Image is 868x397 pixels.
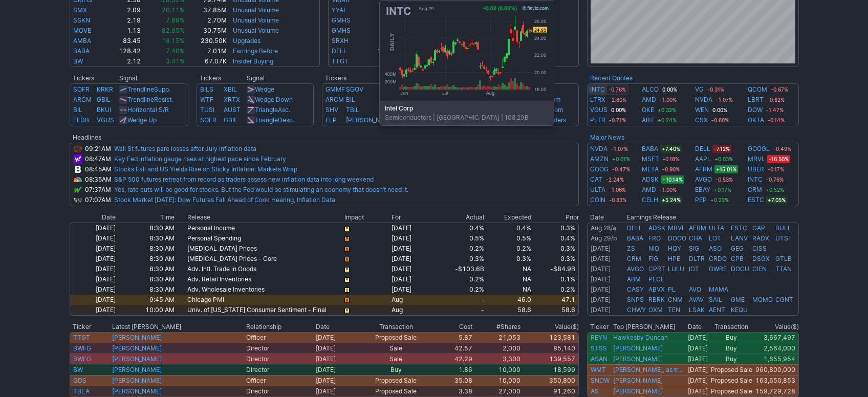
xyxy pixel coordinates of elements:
[590,105,607,115] a: VGUS
[591,344,607,352] a: STSS
[772,145,793,153] span: -0.49%
[648,245,659,252] a: NIO
[591,255,611,262] a: [DATE]
[73,27,91,34] a: MOVE
[764,186,786,194] span: +0.52%
[765,175,785,184] span: -0.76%
[590,74,633,82] a: Recent Quotes
[642,105,654,115] a: OKE
[332,16,351,24] a: GMHS
[668,245,681,252] a: HQY
[689,306,705,314] a: LSAK
[695,154,711,164] a: AAPL
[73,106,82,114] a: BIL
[748,185,762,195] a: CRM
[590,115,605,125] a: PLTR
[127,116,157,124] a: Wedge Up
[709,245,722,252] a: ASO
[689,285,701,293] a: AVO
[748,144,770,154] a: GOOGL
[73,96,92,103] a: ARCM
[712,145,731,153] span: -7.12%
[695,105,709,115] a: WEN
[642,144,658,154] a: BABA
[610,145,630,153] span: -1.07%
[344,212,391,223] th: Impact
[695,174,712,185] a: AVGO
[332,6,345,14] a: YYAI
[611,165,632,173] span: -0.47%
[590,144,607,154] a: NVDA
[713,155,734,163] span: +0.03%
[604,175,625,184] span: -2.24%
[591,285,611,293] a: [DATE]
[607,85,627,94] span: -0.76%
[748,164,764,174] a: UBER
[112,377,162,384] a: [PERSON_NAME]
[590,195,605,205] a: COIN
[695,95,712,105] a: NVDA
[642,95,656,105] a: AMD
[127,106,169,114] a: Horizontal S/R
[112,366,162,373] a: [PERSON_NAME]
[591,366,606,373] a: WMT
[325,85,345,93] a: GMMF
[364,46,400,56] td: 124.51
[642,174,659,185] a: ADSK
[127,96,173,103] a: TrendlineResist.
[607,116,627,124] span: -0.71%
[114,186,408,193] a: Yes, rate cuts will be good for stocks. But the Fed would be stimulating an economy that doesn’t ...
[325,116,337,124] a: ELP
[709,285,728,293] a: MAMA
[709,265,727,273] a: GWRE
[83,164,114,174] td: 08:45AM
[661,85,679,94] span: 0.00%
[114,165,297,173] a: Stocks Fall and US Yields Rise on Sticky Inflation: Markets Wrap
[731,306,748,314] a: KEQU
[73,116,89,124] a: FLDB
[648,255,658,262] a: FIG
[613,387,663,395] a: [PERSON_NAME]
[166,57,185,65] span: 3.41%
[775,296,793,303] a: CGNT
[731,255,744,262] a: CPB
[731,234,748,242] a: LANV
[731,296,745,303] a: GME
[127,96,154,103] span: Trendline
[627,255,641,262] a: CRM
[70,133,83,143] th: Headlines
[660,196,682,204] span: +5.24%
[532,212,579,223] th: Prior
[346,96,355,103] a: BIL
[73,377,86,384] a: GDS
[114,196,335,204] a: Stock Market [DATE]: Dow Futures Fall Ahead of Cook Hearing, Inflation Data
[385,104,549,113] b: Intel Corp
[255,106,290,114] a: TriangleAsc.
[187,212,344,223] th: Release
[73,387,90,395] a: TBLA
[648,306,663,314] a: OXM
[105,5,141,15] td: 2.09
[114,145,256,152] a: Wall St futures pare losses after July inflation data
[709,224,724,232] a: ULTA
[627,234,643,242] a: BABA
[70,212,117,223] th: Date
[233,37,261,45] a: Upgrades
[642,115,654,125] a: ABT
[613,355,663,363] a: [PERSON_NAME]
[70,73,119,83] th: Tickers
[590,174,602,185] a: CAT
[590,134,624,141] a: Major News
[83,185,114,195] td: 07:37AM
[127,85,154,93] span: Trendline
[97,85,113,93] a: KRKR
[197,73,247,83] th: Tickers
[438,212,485,223] th: Actual
[255,96,293,103] a: Wedge Down
[346,116,396,124] a: [PERSON_NAME]
[332,37,349,45] a: SRXH
[591,334,607,341] a: REYN
[97,116,114,124] a: VGUS
[105,36,141,46] td: 83.45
